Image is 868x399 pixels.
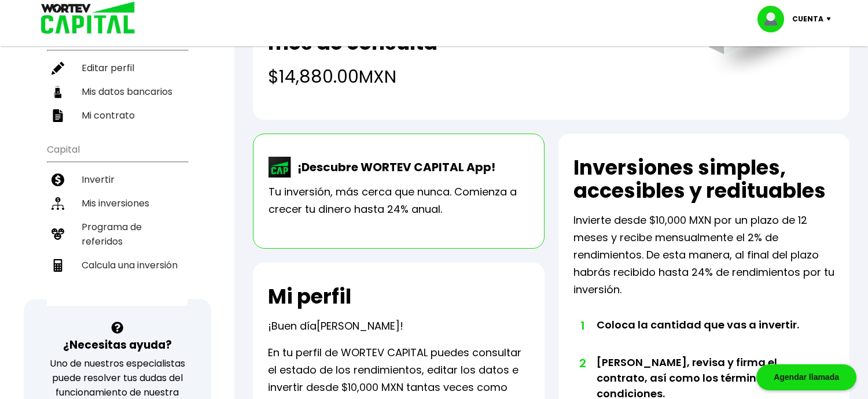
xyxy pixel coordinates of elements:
p: ¡Buen día ! [268,317,403,335]
img: invertir-icon.b3b967d7.svg [52,173,64,186]
div: Agendar llamada [756,364,856,390]
h2: Mi perfil [268,285,351,308]
img: profile-image [757,6,792,32]
h4: $14,880.00 MXN [268,64,685,90]
img: calculadora-icon.17d418c4.svg [52,259,64,272]
a: Mi contrato [47,104,187,127]
a: Editar perfil [47,56,187,80]
img: contrato-icon.f2db500c.svg [52,109,64,122]
li: Coloca la cantidad que vas a invertir. [597,317,808,354]
a: Mis inversiones [47,191,187,215]
img: inversiones-icon.6695dc30.svg [52,197,64,210]
p: Invierte desde $10,000 MXN por un plazo de 12 meses y recibe mensualmente el 2% de rendimientos. ... [573,212,835,298]
span: [PERSON_NAME] [317,319,400,333]
img: icon-down [823,17,839,21]
p: ¡Descubre WORTEV CAPITAL App! [292,158,495,176]
h2: Inversiones simples, accesibles y redituables [573,156,835,202]
img: datos-icon.10cf9172.svg [52,86,64,98]
h3: ¿Necesitas ayuda? [63,337,172,353]
img: recomiendanos-icon.9b8e9327.svg [52,228,64,241]
p: Tu inversión, más cerca que nunca. Comienza a crecer tu dinero hasta 24% anual. [269,183,529,218]
img: wortev-capital-app-icon [269,157,292,178]
img: editar-icon.952d3147.svg [52,62,64,75]
span: 2 [579,354,585,372]
p: Cuenta [792,10,823,28]
span: 1 [579,317,585,334]
a: Invertir [47,168,187,191]
ul: Perfil [47,25,187,127]
a: Mis datos bancarios [47,80,187,104]
a: Calcula una inversión [47,253,187,277]
h2: Total de rendimientos recibidos en tu mes de consulta [268,8,685,54]
a: Programa de referidos [47,215,187,253]
ul: Capital [47,136,187,306]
